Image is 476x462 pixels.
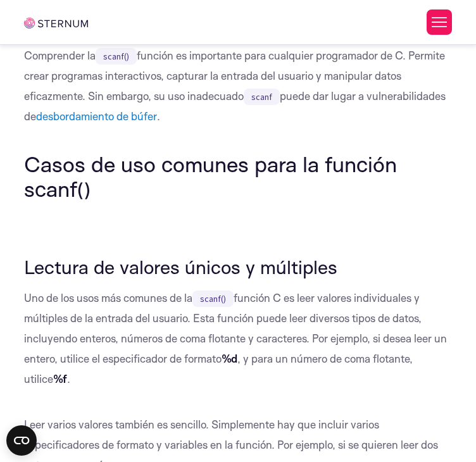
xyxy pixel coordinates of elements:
[24,255,337,278] font: Lectura de valores únicos y múltiples
[96,48,137,65] code: scanf()
[192,290,234,307] code: scanf()
[427,9,452,35] button: Alternar menú
[24,49,445,103] font: función es importante para cualquier programador de C. Permite crear programas interactivos, capt...
[24,291,447,365] font: función C es leer valores individuales y múltiples de la entrada del usuario. Esta función puede ...
[244,89,280,105] code: scanf
[36,109,157,123] a: desbordamiento de búfer
[24,151,397,201] font: Casos de uso comunes para la función scanf()
[6,425,37,456] button: Abrir el widget CMP
[24,291,192,304] font: Uno de los usos más comunes de la
[157,109,160,123] font: .
[24,49,96,62] font: Comprender la
[24,18,89,28] img: esternón iot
